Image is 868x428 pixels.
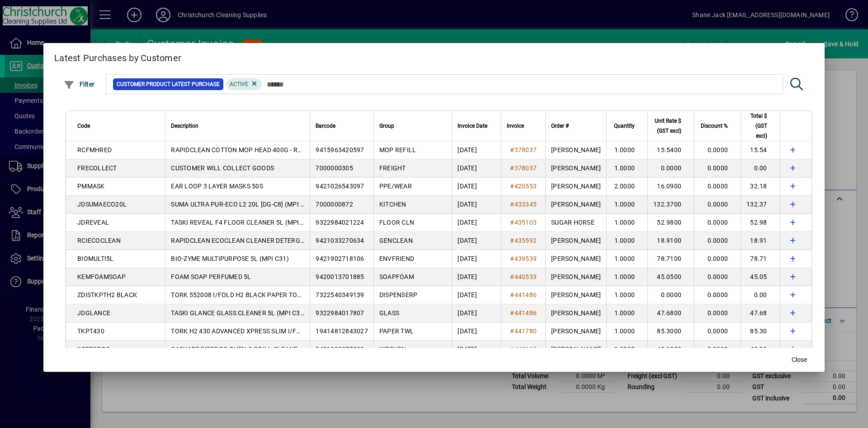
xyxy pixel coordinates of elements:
span: RAPIDCLEAN COTTON MOP HEAD 400G - RED [171,146,305,154]
span: # [510,164,514,172]
td: 0.00 [741,286,780,304]
td: 0.0000 [694,141,741,159]
div: Quantity [612,121,643,131]
span: Code [77,121,90,131]
td: 0.0000 [647,286,694,304]
div: Unit Rate $ (GST excl) [653,116,689,136]
td: [DATE] [452,250,501,268]
span: 9421033275882 [316,346,364,353]
td: 1.0000 [606,322,647,341]
a: #441780 [507,326,540,336]
span: PAPER TWL [379,327,414,335]
span: Description [171,121,198,131]
span: KITCHEN [379,201,406,208]
span: JDGLANCE [77,309,110,317]
span: 420553 [514,183,537,190]
td: 0.0000 [647,159,694,178]
a: #433345 [507,199,540,209]
span: TASKI REVEAL F4 FLOOR CLEANER 5L (MPI C32) [171,219,315,226]
span: TORK 552008 I/FOLD H2 BLACK PAPER TOWEL DISPENSER FOL - 552008 (PT:289, 430, 987) [171,291,441,298]
span: 9421026543097 [316,183,364,190]
td: [DATE] [452,268,501,286]
td: 0.0000 [694,178,741,196]
span: TKPT430 [77,327,104,335]
span: Close [792,355,807,365]
td: [DATE] [452,214,501,232]
span: SOAPFOAM [379,273,414,280]
span: EAR LOOP 3 LAYER MASKS 50S [171,183,263,190]
div: Code [77,121,160,131]
td: 0.0000 [694,304,741,322]
span: Quantity [614,121,635,131]
span: # [510,237,514,244]
span: Discount % [701,121,728,131]
span: TORK H2 430 ADVANCED XPRESS SLIM I/FOLD WHITE 1 PLY PAPER TOWEL 185S X 21: 21CM [171,327,443,335]
a: #435103 [507,217,540,227]
td: [PERSON_NAME] [545,250,606,268]
span: 435103 [514,219,537,226]
a: #439539 [507,254,540,264]
td: 1.0000 [606,304,647,322]
td: 47.6800 [647,304,694,322]
span: PPE/WEAR [379,183,412,190]
span: FLOOR CLN [379,219,414,226]
td: [DATE] [452,286,501,304]
span: Customer Product Latest Purchase [117,80,220,89]
td: [PERSON_NAME] [545,286,606,304]
span: FRECOLLECT [77,164,117,172]
td: [PERSON_NAME] [545,159,606,178]
td: 85.30 [741,322,780,341]
span: CUSTOMER WILL COLLECT GOODS [171,164,274,172]
span: Active [230,81,248,87]
div: Barcode [316,121,368,131]
span: 445117 [514,346,537,353]
td: 78.7100 [647,250,694,268]
a: #440533 [507,272,540,282]
span: Order # [551,121,569,131]
span: BIO-ZYME MULTIPURPOSE 5L (MPI C31) [171,255,289,262]
span: JDREVEAL [77,219,109,226]
div: Discount % [700,121,736,131]
td: 45.05 [741,268,780,286]
td: 0.0000 [694,286,741,304]
span: RCFMHRED [77,146,112,154]
span: 9421033270634 [316,237,364,244]
td: 18.9100 [647,232,694,250]
span: Barcode [316,121,335,131]
span: 7000000305 [316,164,353,172]
a: #378037 [507,145,540,155]
td: 85.3000 [647,322,694,341]
td: 1.0000 [606,232,647,250]
td: [DATE] [452,232,501,250]
div: Group [379,121,447,131]
span: 439539 [514,255,537,262]
div: Invoice Date [458,121,495,131]
span: 19414812843027 [316,327,368,335]
td: [PERSON_NAME] [545,196,606,214]
td: SUGAR HORSE [545,214,606,232]
span: GLASS [379,309,399,317]
td: 0.0000 [694,268,741,286]
span: 441486 [514,291,537,298]
td: 1.0000 [606,141,647,159]
td: 0.0000 [694,341,741,359]
span: KITCHEN [379,346,406,353]
td: 1.0000 [606,341,647,359]
td: 45.0500 [647,268,694,286]
span: ENVFRIEND [379,255,414,262]
span: TASKI GLANCE GLASS CLEANER 5L (MPI C35) [171,309,306,317]
span: # [510,291,514,298]
button: Filter [61,76,97,92]
td: 1.0000 [606,286,647,304]
span: Invoice [507,121,524,131]
button: Close [785,352,814,368]
span: # [510,309,514,317]
span: GENCLEAN [379,237,413,244]
span: # [510,219,514,226]
span: MOP REFILL [379,146,416,154]
td: 0.00 [741,159,780,178]
td: [PERSON_NAME] [545,268,606,286]
a: #420553 [507,181,540,191]
span: Unit Rate $ (GST excl) [653,116,681,136]
span: 9421902718106 [316,255,364,262]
